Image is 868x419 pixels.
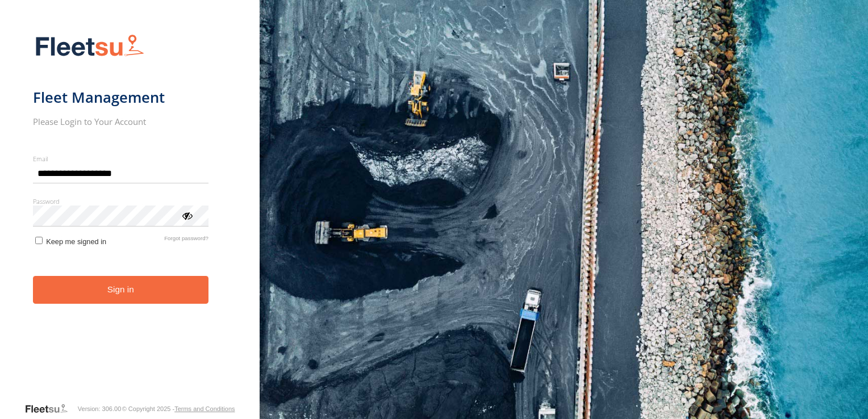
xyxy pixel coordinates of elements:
label: Email [33,154,208,163]
div: Version: 306.00 [78,405,121,412]
div: © Copyright 2025 - [122,405,235,412]
h2: Please Login to Your Account [33,116,208,127]
img: Fleetsu [33,32,147,61]
form: main [33,27,227,402]
label: Password [33,197,208,206]
a: Terms and Conditions [174,405,235,412]
input: Keep me signed in [35,237,43,244]
span: Keep me signed in [46,237,106,246]
h1: Fleet Management [33,88,208,107]
button: Sign in [33,276,208,304]
a: Forgot password? [164,235,208,246]
a: Visit our Website [24,403,77,414]
div: ViewPassword [181,209,193,221]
